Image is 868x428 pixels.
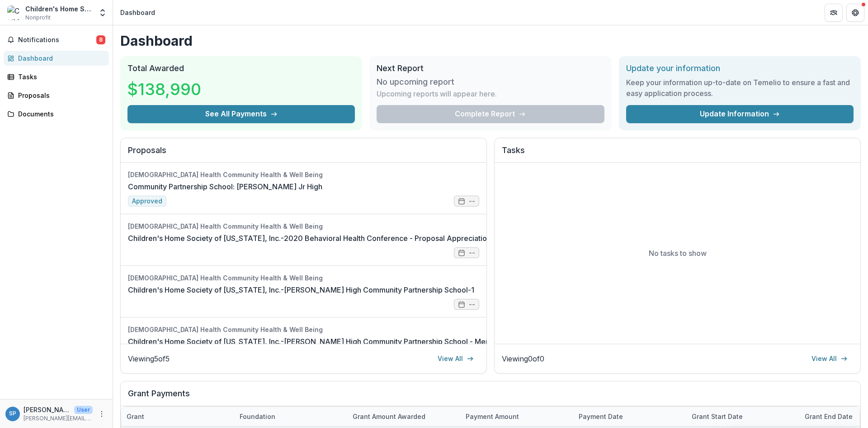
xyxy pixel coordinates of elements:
h2: Total Awarded [127,63,355,73]
a: Update Information [626,105,854,123]
img: Children's Home Society of Florida, Inc. [7,5,22,20]
div: Grant start date [686,407,799,426]
div: Grant [121,412,150,421]
div: Stacie Panton [9,411,16,417]
a: Children's Home Society of [US_STATE], Inc.-[PERSON_NAME] High Community Partnership School-1 [128,284,474,295]
div: Payment Amount [460,407,573,426]
h2: Tasks [502,145,853,163]
button: Open entity switcher [96,4,109,22]
div: Dashboard [18,53,102,63]
div: Grant end date [799,412,858,421]
div: Documents [18,109,102,119]
h2: Proposals [128,145,479,163]
p: No tasks to show [649,248,707,259]
button: More [96,409,107,419]
h2: Grant Payments [128,389,853,406]
div: Grant amount awarded [347,407,460,426]
h3: No upcoming report [377,77,454,87]
div: Foundation [234,407,347,426]
a: Children's Home Society of [US_STATE], Inc.-[PERSON_NAME] High Community Partnership School - Men... [128,336,559,347]
div: Children's Home Society of [US_STATE], Inc. [25,4,93,14]
div: Dashboard [120,8,155,17]
a: Dashboard [4,51,109,66]
a: Documents [4,106,109,121]
div: Proposals [18,91,102,100]
nav: breadcrumb [117,6,159,19]
div: Payment date [573,407,686,426]
p: Viewing 5 of 5 [128,353,170,364]
h2: Update your information [626,63,854,73]
div: Tasks [18,72,102,82]
div: Payment Amount [460,412,524,421]
h3: $138,990 [127,77,201,101]
a: View All [432,351,479,366]
button: Partners [825,4,843,22]
button: Get Help [846,4,864,22]
button: See All Payments [127,105,355,123]
button: Notifications8 [4,33,109,47]
p: [PERSON_NAME][EMAIL_ADDRESS][PERSON_NAME][DOMAIN_NAME] [24,414,93,423]
span: Notifications [18,36,96,44]
div: Grant [121,407,234,426]
h2: Next Report [377,63,604,73]
div: Foundation [234,412,281,421]
div: Payment date [573,412,628,421]
div: Grant start date [686,412,748,421]
p: Viewing 0 of 0 [502,353,544,364]
a: Children's Home Society of [US_STATE], Inc.-2020 Behavioral Health Conference - Proposal Apprecia... [128,233,521,244]
a: View All [806,351,853,366]
h1: Dashboard [120,33,861,49]
a: Community Partnership School: [PERSON_NAME] Jr High [128,181,322,192]
a: Proposals [4,88,109,103]
p: [PERSON_NAME] [24,405,71,414]
span: Nonprofit [25,14,51,22]
p: Upcoming reports will appear here. [377,88,497,99]
h3: Keep your information up-to-date on Temelio to ensure a fast and easy application process. [626,77,854,99]
div: Grant amount awarded [347,412,431,421]
span: 8 [96,35,105,44]
p: User [74,406,93,414]
a: Tasks [4,69,109,84]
